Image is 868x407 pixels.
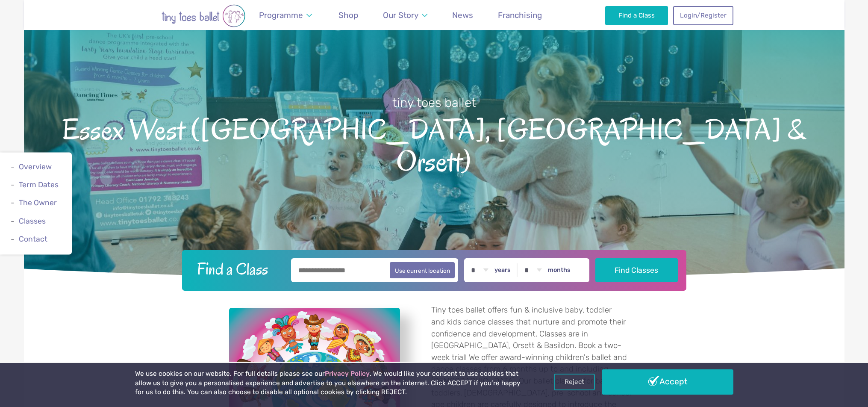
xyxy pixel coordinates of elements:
img: tiny toes ballet [135,4,272,27]
span: Shop [338,10,358,20]
span: Our Story [383,10,418,20]
a: Programme [255,5,316,25]
a: Franchising [494,5,546,25]
a: Classes [19,217,46,225]
a: Privacy Policy [325,370,370,378]
a: News [448,5,477,25]
button: Find Classes [595,258,678,282]
a: Reject [554,374,595,390]
small: tiny toes ballet [392,95,476,110]
a: Overview [19,162,52,171]
span: Programme [259,10,303,20]
a: Accept [602,369,733,394]
label: years [494,266,511,274]
a: Shop [335,5,362,25]
a: Login/Register [673,6,733,25]
a: Contact [19,235,47,243]
span: Franchising [498,10,542,20]
a: Our Story [379,5,431,25]
label: months [548,266,571,274]
span: Essex West ([GEOGRAPHIC_DATA], [GEOGRAPHIC_DATA] & Orsett) [39,111,830,177]
p: We use cookies on our website. For full details please see our . We would like your consent to us... [135,369,524,397]
a: Term Dates [19,181,59,189]
h2: Find a Class [190,258,285,280]
a: The Owner [19,199,57,207]
a: Find a Class [605,6,668,25]
span: News [452,10,473,20]
button: Use current location [390,262,455,278]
